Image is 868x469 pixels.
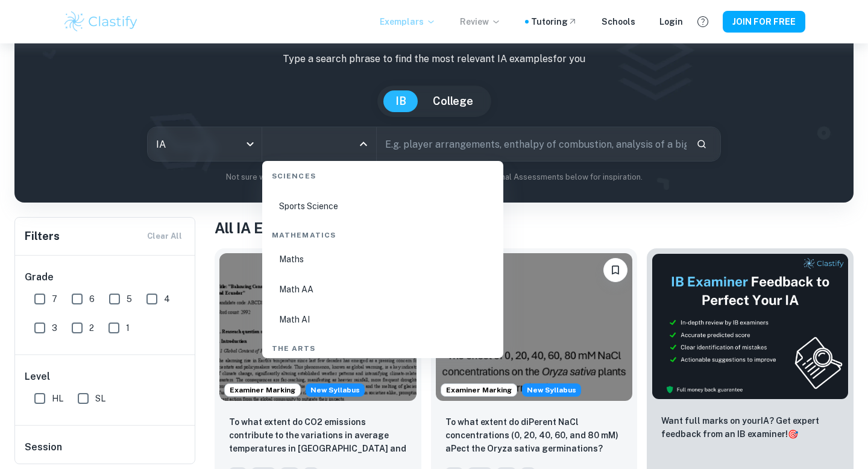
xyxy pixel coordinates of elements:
[52,392,63,405] span: HL
[691,134,712,154] button: Search
[52,321,57,335] span: 3
[522,383,581,397] span: New Syllabus
[52,292,57,306] span: 7
[219,253,417,401] img: ESS IA example thumbnail: To what extent do CO2 emissions contribu
[267,192,498,220] li: Sports Science
[377,127,687,161] input: E.g. player arrangements, enthalpy of combustion, analysis of a big city...
[267,306,498,333] li: Math AI
[693,11,713,32] button: Help and Feedback
[215,217,854,239] h1: All IA Examples
[445,415,623,455] p: To what extent do diPerent NaCl concentrations (0, 20, 40, 60, and 80 mM) aPect the Oryza sativa ...
[267,220,498,245] div: Mathematics
[89,321,94,335] span: 2
[225,385,300,395] span: Examiner Marking
[652,253,849,400] img: Thumbnail
[460,15,501,28] p: Review
[229,415,407,456] p: To what extent do CO2 emissions contribute to the variations in average temperatures in Indonesia...
[267,161,498,186] div: Sciences
[24,52,844,66] p: Type a search phrase to find the most relevant IA examples for you
[25,228,60,245] h6: Filters
[788,429,798,439] span: 🎯
[602,15,635,28] a: Schools
[127,292,132,306] span: 5
[25,370,186,384] h6: Level
[723,11,805,33] button: JOIN FOR FREE
[659,15,683,28] a: Login
[306,383,365,397] span: New Syllabus
[380,15,436,28] p: Exemplars
[661,414,839,441] p: Want full marks on your IA ? Get expert feedback from an IB examiner!
[25,440,186,464] h6: Session
[355,136,372,153] button: Close
[522,383,581,397] div: Starting from the May 2026 session, the ESS IA requirements have changed. We created this exempla...
[89,292,95,306] span: 6
[126,321,130,335] span: 1
[441,385,517,395] span: Examiner Marking
[267,333,498,359] div: The Arts
[306,383,365,397] div: Starting from the May 2026 session, the ESS IA requirements have changed. We created this exempla...
[603,258,627,282] button: Please log in to bookmark exemplars
[164,292,170,306] span: 4
[95,392,105,405] span: SL
[25,270,186,285] h6: Grade
[148,127,262,161] div: IA
[421,90,485,112] button: College
[383,90,418,112] button: IB
[436,253,633,401] img: ESS IA example thumbnail: To what extent do diPerent NaCl concentr
[63,10,139,34] img: Clastify logo
[531,15,577,28] a: Tutoring
[24,171,844,183] p: Not sure what to search for? You can always look through our example Internal Assessments below f...
[267,275,498,303] li: Math AA
[267,245,498,273] li: Maths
